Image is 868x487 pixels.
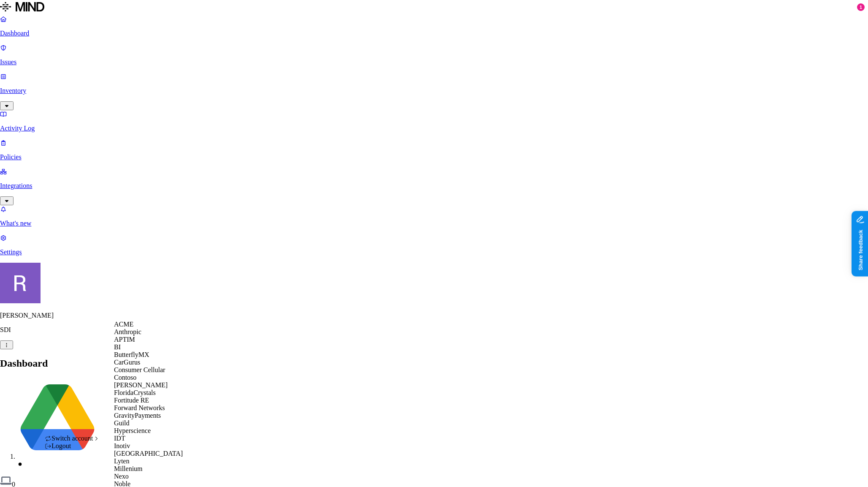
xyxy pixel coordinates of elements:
span: Consumer Cellular [114,366,165,373]
span: Forward Networks [114,404,165,411]
span: Anthropic [114,328,141,335]
span: GravityPayments [114,412,161,419]
span: Contoso [114,374,136,381]
span: Millenium [114,465,143,472]
div: Logout [45,442,100,450]
span: Lyten [114,457,129,465]
span: ACME [114,321,133,328]
span: Nexo [114,473,129,480]
span: IDT [114,435,125,442]
span: Guild [114,419,129,427]
span: Fortitude RE [114,397,149,404]
span: BI [114,343,121,351]
span: ButterflyMX [114,351,149,358]
span: Inotiv [114,442,130,449]
span: Switch account [52,435,93,442]
span: CarGurus [114,359,140,366]
span: FloridaCrystals [114,389,156,396]
span: APTIM [114,336,135,343]
span: Hyperscience [114,427,151,434]
span: [PERSON_NAME] [114,381,168,389]
span: [GEOGRAPHIC_DATA] [114,450,183,457]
